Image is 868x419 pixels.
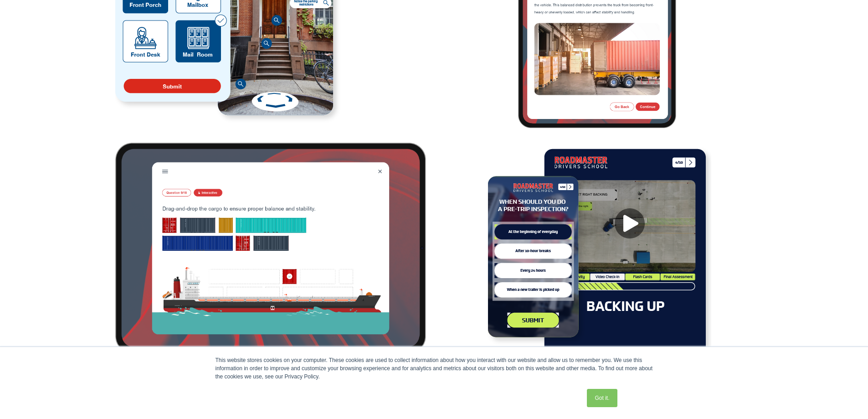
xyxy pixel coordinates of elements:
[216,356,653,381] div: This website stores cookies on your computer. These cookies are used to collect information about...
[115,143,426,354] img: Dow 2@2x
[587,389,617,407] a: Got it.
[483,143,711,371] img: Road Masters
